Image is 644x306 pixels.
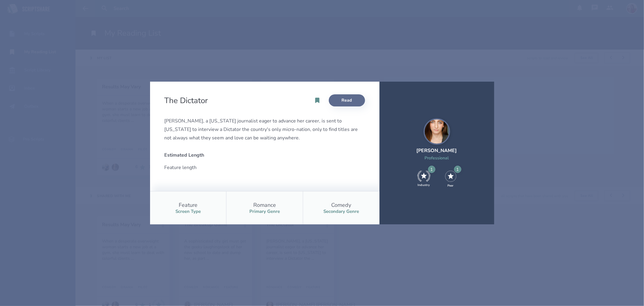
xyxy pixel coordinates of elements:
div: [PERSON_NAME] [417,147,457,154]
div: 1 [428,166,435,173]
div: Feature length [165,163,260,172]
div: Screen Type [175,209,201,214]
div: 1 Recommend [445,171,457,187]
div: 1 Industry Recommend [417,171,431,187]
div: Peer [447,184,454,188]
a: [PERSON_NAME]Professional [417,118,457,168]
div: Industry [418,183,430,187]
div: Romance [253,201,276,209]
h2: The Dictator [165,95,210,106]
div: Primary Genre [249,209,280,214]
div: Professional [417,155,457,161]
div: Secondary Genre [323,209,359,214]
div: [PERSON_NAME], a [US_STATE] journalist eager to advance her career, is sent to [US_STATE] to inte... [165,117,365,142]
div: Estimated Length [165,152,260,158]
div: 1 [454,166,461,173]
a: Read [329,94,365,106]
img: user_1648936165-crop.jpg [424,118,450,145]
div: Comedy [331,201,351,209]
div: Feature [179,201,197,209]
